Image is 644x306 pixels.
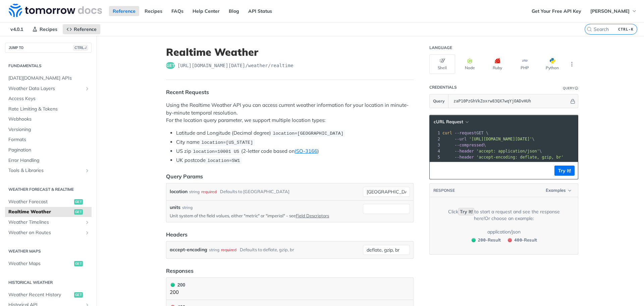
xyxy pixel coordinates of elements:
[201,187,217,196] div: required
[468,237,503,244] button: 200200-Result
[73,45,88,50] span: CTRL-/
[8,157,90,164] span: Error Handling
[8,292,72,298] span: Weather Recent History
[539,54,565,74] button: Python
[63,24,100,34] a: Reference
[209,245,219,255] div: string
[166,46,414,58] h1: Realtime Weather
[508,238,512,242] span: 400
[201,140,253,145] span: location=[US_STATE]
[514,237,537,244] span: - Result
[85,220,90,225] button: Show subpages for Weather Timelines
[429,45,452,50] div: Language
[469,137,532,141] span: '[URL][DOMAIN_NAME][DATE]'
[176,147,414,155] li: US zip (2-letter code based on )
[5,228,92,238] a: Weather on RoutesShow subpages for Weather on Routes
[220,187,289,196] div: Defaults to [GEOGRAPHIC_DATA]
[8,147,90,154] span: Pagination
[74,209,83,215] span: get
[85,230,90,235] button: Show subpages for Weather on Routes
[5,248,92,254] h2: Weather Maps
[430,136,441,142] div: 2
[5,145,92,155] a: Pagination
[454,131,476,135] span: --request
[189,6,223,16] a: Help Center
[8,116,90,123] span: Webhooks
[442,149,542,154] span: \
[514,237,522,243] span: 400
[8,136,90,143] span: Formats
[74,261,83,266] span: get
[5,279,92,286] h2: Historical Weather
[170,281,185,289] div: 200
[478,237,486,243] span: 200
[176,129,414,137] li: Latitude and Longitude (Decimal degree)
[207,158,240,163] span: location=SW1
[5,73,92,83] a: [DATE][DOMAIN_NAME] APIs
[8,209,72,215] span: Realtime Weather
[5,63,92,69] h2: Fundamentals
[166,172,203,180] div: Query Params
[189,187,200,196] div: string
[429,54,455,74] button: Shell
[170,187,187,196] label: location
[567,59,577,69] button: More Languages
[170,289,185,296] p: 200
[450,94,569,108] input: apikey
[166,267,194,275] div: Responses
[569,61,575,67] svg: More ellipsis
[170,281,410,296] button: 200 200200
[430,130,441,136] div: 1
[442,143,486,147] span: \
[563,86,574,91] div: Query
[5,43,92,53] button: JUMP TOCTRL-/
[8,75,90,82] span: [DATE][DOMAIN_NAME] APIs
[8,85,83,92] span: Weather Data Layers
[430,154,441,160] div: 5
[433,187,455,194] button: RESPONSE
[8,106,90,113] span: Rate Limiting & Tokens
[296,213,329,218] a: Field Descriptors
[170,245,207,255] label: accept-encoding
[546,187,566,194] span: Examples
[85,86,90,91] button: Show subpages for Weather Data Layers
[478,237,501,244] span: - Result
[5,217,92,227] a: Weather TimelinesShow subpages for Weather Timelines
[141,6,166,16] a: Recipes
[512,54,538,74] button: PHP
[5,84,92,94] a: Weather Data LayersShow subpages for Weather Data Layers
[430,94,448,108] button: Query
[5,104,92,114] a: Rate Limiting & Tokens
[433,98,445,104] span: Query
[166,88,209,96] div: Recent Requests
[454,137,467,141] span: --url
[170,204,180,211] label: units
[587,27,592,32] svg: Search
[5,114,92,124] a: Webhooks
[240,245,294,255] div: Defaults to deflate, gzip, br
[193,149,239,154] span: location=10001 US
[109,6,139,16] a: Reference
[504,237,539,244] button: 400400-Result
[273,131,343,136] span: location=[GEOGRAPHIC_DATA]
[590,8,630,14] span: [PERSON_NAME]
[442,137,535,141] span: \
[442,131,488,135] span: GET \
[74,26,97,32] span: Reference
[29,24,61,34] a: Recipes
[85,168,90,173] button: Show subpages for Tools & Libraries
[442,131,452,135] span: curl
[8,95,90,102] span: Access Keys
[5,186,92,192] h2: Weather Forecast & realtime
[74,292,83,298] span: get
[569,98,576,104] button: Hide
[528,6,585,16] a: Get Your Free API Key
[454,143,484,147] span: --compressed
[5,259,92,269] a: Weather Mapsget
[171,283,175,287] span: 200
[457,54,483,74] button: Node
[587,6,641,16] button: [PERSON_NAME]
[177,62,293,69] span: https://api.tomorrow.io/v4/weather/realtime
[431,119,471,125] button: cURL Request
[5,166,92,176] a: Tools & LibrariesShow subpages for Tools & Libraries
